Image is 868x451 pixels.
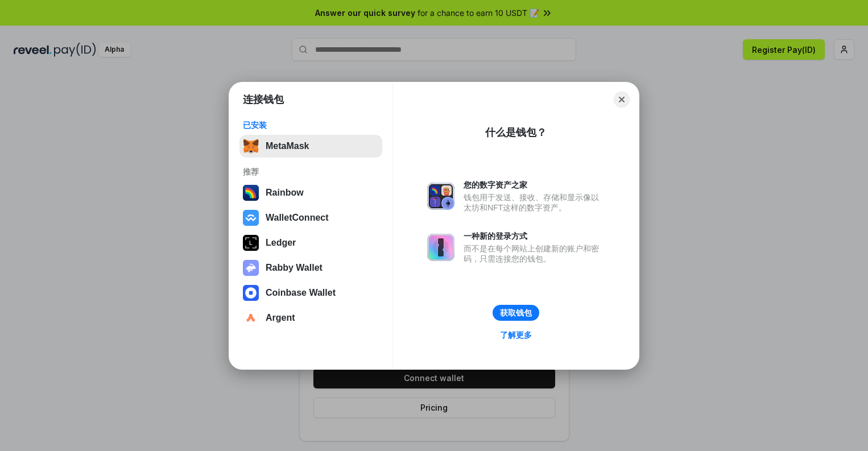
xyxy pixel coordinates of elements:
button: Close [614,92,630,107]
div: Rainbow [266,188,304,198]
div: 一种新的登录方式 [464,231,605,241]
div: Ledger [266,238,296,248]
img: svg+xml,%3Csvg%20xmlns%3D%22http%3A%2F%2Fwww.w3.org%2F2000%2Fsvg%22%20fill%3D%22none%22%20viewBox... [427,234,454,261]
div: 您的数字资产之家 [464,180,605,190]
div: 了解更多 [500,330,532,340]
button: Ledger [239,231,382,254]
button: MetaMask [239,135,382,158]
h1: 连接钱包 [243,93,284,106]
img: svg+xml,%3Csvg%20xmlns%3D%22http%3A%2F%2Fwww.w3.org%2F2000%2Fsvg%22%20fill%3D%22none%22%20viewBox... [243,260,259,276]
img: svg+xml,%3Csvg%20xmlns%3D%22http%3A%2F%2Fwww.w3.org%2F2000%2Fsvg%22%20fill%3D%22none%22%20viewBox... [427,183,454,210]
div: 而不是在每个网站上创建新的账户和密码，只需连接您的钱包。 [464,243,605,264]
div: Coinbase Wallet [266,288,336,298]
div: WalletConnect [266,213,329,223]
div: MetaMask [266,141,309,151]
a: 了解更多 [493,328,539,342]
button: Argent [239,307,382,329]
div: Rabby Wallet [266,263,323,273]
button: 获取钱包 [493,305,539,321]
img: svg+xml,%3Csvg%20width%3D%22120%22%20height%3D%22120%22%20viewBox%3D%220%200%20120%20120%22%20fil... [243,185,259,201]
div: 什么是钱包？ [485,126,547,139]
img: svg+xml,%3Csvg%20fill%3D%22none%22%20height%3D%2233%22%20viewBox%3D%220%200%2035%2033%22%20width%... [243,138,259,154]
img: svg+xml,%3Csvg%20xmlns%3D%22http%3A%2F%2Fwww.w3.org%2F2000%2Fsvg%22%20width%3D%2228%22%20height%3... [243,235,259,251]
img: svg+xml,%3Csvg%20width%3D%2228%22%20height%3D%2228%22%20viewBox%3D%220%200%2028%2028%22%20fill%3D... [243,210,259,226]
div: 获取钱包 [500,308,532,318]
div: 钱包用于发送、接收、存储和显示像以太坊和NFT这样的数字资产。 [464,192,605,213]
img: svg+xml,%3Csvg%20width%3D%2228%22%20height%3D%2228%22%20viewBox%3D%220%200%2028%2028%22%20fill%3D... [243,310,259,326]
div: 已安装 [243,120,379,130]
button: Coinbase Wallet [239,282,382,304]
div: Argent [266,313,295,323]
img: svg+xml,%3Csvg%20width%3D%2228%22%20height%3D%2228%22%20viewBox%3D%220%200%2028%2028%22%20fill%3D... [243,285,259,301]
button: WalletConnect [239,206,382,229]
button: Rainbow [239,181,382,204]
div: 推荐 [243,167,379,177]
button: Rabby Wallet [239,256,382,279]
